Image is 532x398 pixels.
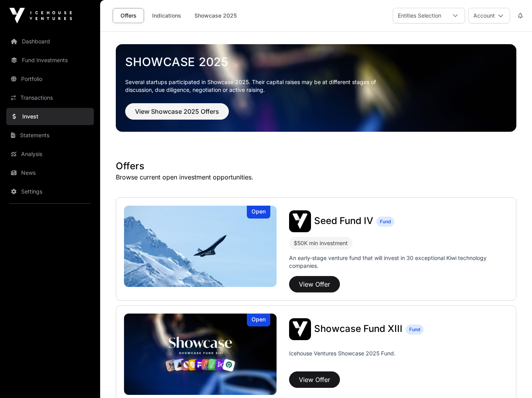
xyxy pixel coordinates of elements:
[116,172,516,182] p: Browse current open investment opportunities.
[125,111,229,119] a: View Showcase 2025 Offers
[289,318,311,340] img: Showcase Fund XIII
[289,276,340,292] button: View Offer
[314,323,403,334] span: Showcase Fund XIII
[6,89,94,106] a: Transactions
[124,206,277,287] img: Seed Fund IV
[189,8,242,23] a: Showcase 2025
[393,8,446,23] div: Entities Selection
[314,324,403,334] a: Showcase Fund XIII
[6,145,94,163] a: Analysis
[125,78,388,94] p: Several startups participated in Showcase 2025. Their capital raises may be at different stages o...
[124,314,277,395] img: Showcase Fund XIII
[6,33,94,50] a: Dashboard
[289,350,395,357] p: Icehouse Ventures Showcase 2025 Fund.
[6,52,94,69] a: Fund Investments
[289,371,340,388] button: View Offer
[116,160,516,172] h1: Offers
[247,314,270,326] div: Open
[6,164,94,181] a: News
[6,70,94,88] a: Portfolio
[289,254,508,270] p: An early-stage venture fund that will invest in 30 exceptional Kiwi technology companies.
[6,127,94,144] a: Statements
[113,8,144,23] a: Offers
[125,103,229,120] button: View Showcase 2025 Offers
[314,215,373,226] span: Seed Fund IV
[289,237,352,249] div: $50K min investment
[294,238,348,248] div: $50K min investment
[124,314,277,395] a: Showcase Fund XIIIOpen
[147,8,186,23] a: Indications
[6,108,94,125] a: Invest
[493,360,532,398] iframe: Chat Widget
[247,206,270,219] div: Open
[314,216,373,226] a: Seed Fund IV
[125,55,507,69] a: Showcase 2025
[9,8,72,23] img: Icehouse Ventures Logo
[124,206,277,287] a: Seed Fund IVOpen
[289,210,311,232] img: Seed Fund IV
[6,183,94,200] a: Settings
[409,326,420,333] span: Fund
[135,107,219,116] span: View Showcase 2025 Offers
[116,44,516,132] img: Showcase 2025
[468,8,510,23] button: Account
[380,219,391,225] span: Fund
